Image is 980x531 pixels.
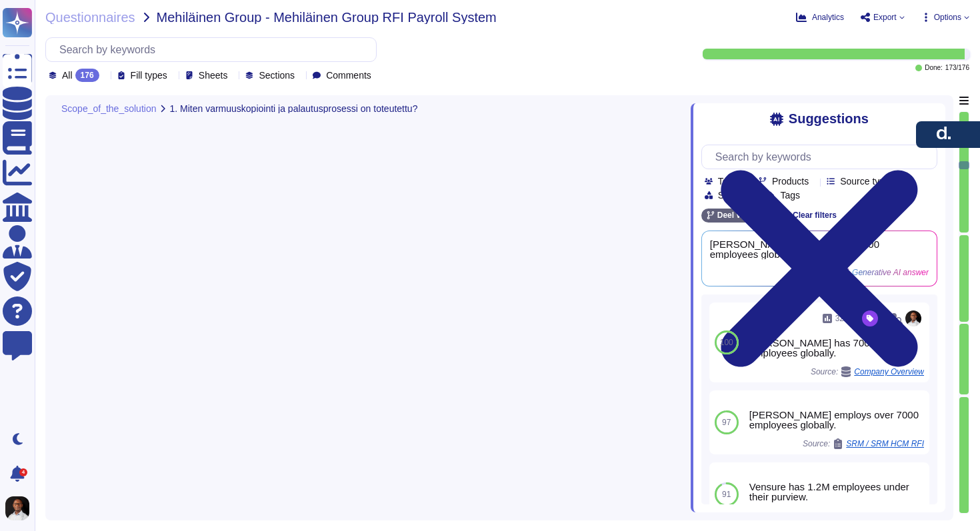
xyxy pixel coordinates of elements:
span: Export [873,13,897,21]
img: user [5,496,29,520]
div: 176 [75,69,99,82]
input: Search by keywords [53,38,376,61]
span: 173 / 176 [945,65,969,71]
span: Sections [259,71,295,80]
span: Sheets [199,71,228,80]
span: Fill types [131,71,167,80]
span: Options [934,13,961,21]
span: 91 [722,490,731,498]
span: 1. Miten varmuuskopiointi ja palautusprosessi on toteutettu? [169,104,417,113]
input: Search by keywords [709,145,937,169]
div: [PERSON_NAME] employs over 7000 employees globally. [749,410,924,430]
button: user [3,494,39,523]
img: user [905,310,921,326]
div: Vensure has 1.2M employees under their purview. [749,482,924,502]
span: Scope_of_the_solution [61,104,156,113]
span: Mehiläinen Group - Mehiläinen Group RFI Payroll System [157,11,497,24]
span: Analytics [812,13,844,21]
span: Questionnaires [45,11,135,24]
span: All [62,71,73,80]
span: Source: [803,438,924,449]
span: Done: [925,65,943,71]
span: SRM / SRM HCM RFI [846,440,924,448]
span: Comments [326,71,371,80]
button: Analytics [796,12,844,23]
span: 100 [720,338,733,346]
span: 97 [722,418,731,426]
div: 4 [19,468,27,476]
